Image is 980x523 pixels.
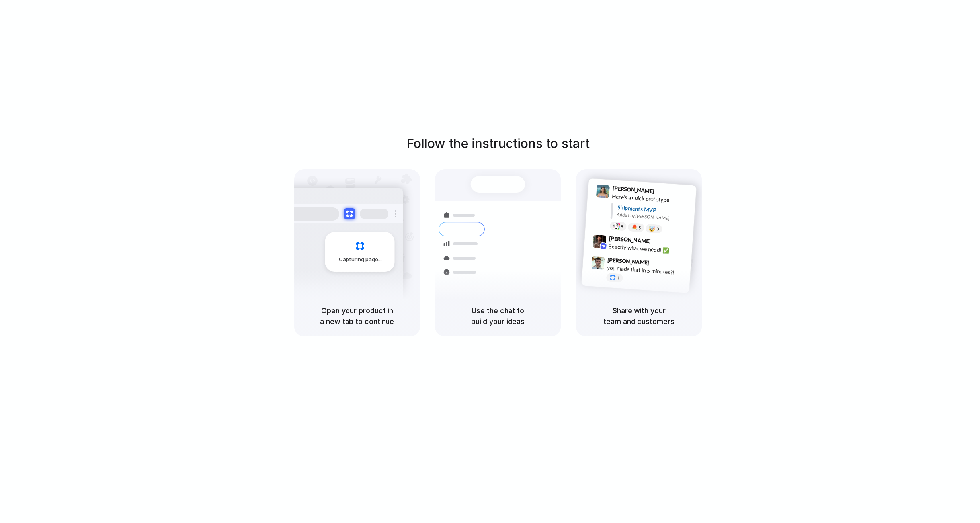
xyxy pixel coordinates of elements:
div: Shipments MVP [617,203,691,217]
span: 1 [617,276,620,280]
span: [PERSON_NAME] [612,184,654,195]
div: 🤯 [649,226,656,232]
h5: Use the chat to build your ideas [445,305,551,327]
span: [PERSON_NAME] [607,256,650,267]
div: Exactly what we need! ✅ [608,242,688,256]
span: 8 [621,224,623,229]
span: 9:47 AM [652,259,668,269]
div: Here's a quick prototype [612,192,691,206]
span: [PERSON_NAME] [609,234,651,246]
h1: Follow the instructions to start [406,134,590,153]
span: 3 [656,227,659,231]
h5: Share with your team and customers [586,305,692,327]
h5: Open your product in a new tab to continue [304,305,410,327]
div: you made that in 5 minutes?! [607,264,686,277]
span: 9:41 AM [657,188,673,197]
div: Added by [PERSON_NAME] [617,211,690,223]
span: 5 [638,226,641,230]
span: 9:42 AM [653,238,670,248]
span: Capturing page [339,256,383,263]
